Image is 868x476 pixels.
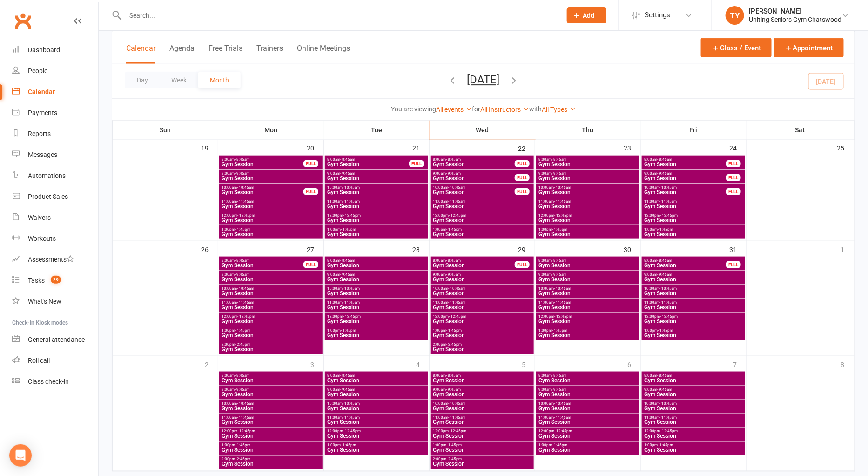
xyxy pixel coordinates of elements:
[327,199,426,204] span: 11:00am
[432,213,532,218] span: 12:00pm
[51,276,61,284] span: 29
[729,140,746,155] div: 24
[515,160,530,167] div: FULL
[432,176,515,181] span: Gym Session
[221,162,304,167] span: Gym Session
[416,356,429,372] div: 4
[644,305,743,310] span: Gym Session
[644,258,727,263] span: 8:00am
[432,277,532,282] span: Gym Session
[409,160,424,167] div: FULL
[644,378,743,383] span: Gym Session
[644,204,743,209] span: Gym Session
[432,374,532,378] span: 8:00am
[554,314,572,319] span: - 12:45pm
[221,157,304,162] span: 8:00am
[432,199,532,204] span: 11:00am
[448,199,465,204] span: - 11:45am
[554,300,571,305] span: - 11:45am
[538,157,638,162] span: 8:00am
[841,356,854,372] div: 8
[657,374,672,378] span: - 8:45am
[644,277,743,282] span: Gym Session
[432,218,532,223] span: Gym Session
[221,185,304,190] span: 10:00am
[518,241,535,257] div: 29
[340,272,355,277] span: - 9:45am
[28,130,51,137] div: Reports
[307,241,323,257] div: 27
[657,258,672,263] span: - 8:45am
[644,291,743,296] span: Gym Session
[237,199,254,204] span: - 11:45am
[327,286,426,291] span: 10:00am
[432,314,532,319] span: 12:00pm
[235,157,249,162] span: - 8:45am
[432,258,515,263] span: 8:00am
[221,319,321,324] span: Gym Session
[446,227,462,231] span: - 1:45pm
[12,249,98,270] a: Assessments
[221,218,321,223] span: Gym Session
[446,374,461,378] span: - 8:45am
[340,258,355,263] span: - 8:45am
[201,140,218,155] div: 19
[412,241,429,257] div: 28
[12,329,98,350] a: General attendance kiosk mode
[28,256,74,263] div: Assessments
[432,305,532,310] span: Gym Session
[733,356,746,372] div: 7
[12,207,98,228] a: Waivers
[432,291,532,296] span: Gym Session
[480,106,529,113] a: All Instructors
[446,157,461,162] span: - 8:45am
[522,356,535,372] div: 5
[340,374,355,378] span: - 8:45am
[538,227,638,231] span: 1:00pm
[327,272,426,277] span: 9:00am
[538,263,638,268] span: Gym Session
[221,342,321,347] span: 2:00pm
[327,258,426,263] span: 8:00am
[343,286,360,291] span: - 10:45am
[343,314,361,319] span: - 12:45pm
[535,120,641,140] th: Thu
[221,333,321,338] span: Gym Session
[327,300,426,305] span: 11:00am
[327,218,426,223] span: Gym Session
[307,140,323,155] div: 20
[644,333,743,338] span: Gym Session
[28,172,66,179] div: Automations
[221,328,321,333] span: 1:00pm
[644,162,727,167] span: Gym Session
[554,199,571,204] span: - 11:45am
[303,261,318,268] div: FULL
[538,171,638,176] span: 9:00am
[201,241,218,257] div: 26
[538,272,638,277] span: 9:00am
[327,190,426,195] span: Gym Session
[218,120,324,140] th: Mon
[644,199,743,204] span: 11:00am
[28,151,57,158] div: Messages
[221,263,304,268] span: Gym Session
[28,357,50,364] div: Roll call
[448,185,465,190] span: - 10:45am
[221,190,304,195] span: Gym Session
[221,199,321,204] span: 11:00am
[221,378,321,383] span: Gym Session
[235,258,249,263] span: - 8:45am
[644,171,727,176] span: 9:00am
[841,241,854,257] div: 1
[221,286,321,291] span: 10:00am
[412,140,429,155] div: 21
[327,213,426,218] span: 12:00pm
[12,123,98,144] a: Reports
[538,300,638,305] span: 11:00am
[343,213,361,218] span: - 12:45pm
[567,7,606,23] button: Add
[12,371,98,392] a: Class kiosk mode
[529,105,542,113] strong: with
[391,105,436,113] strong: You are viewing
[327,171,426,176] span: 9:00am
